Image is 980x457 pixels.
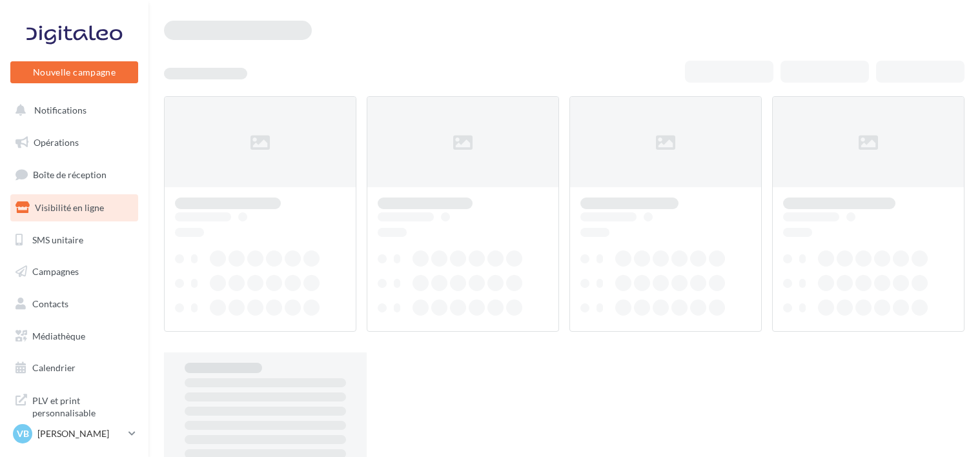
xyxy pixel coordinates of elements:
span: Calendrier [32,362,76,373]
a: Contacts [8,290,141,318]
span: Campagnes [32,266,79,277]
span: Boîte de réception [33,169,107,180]
span: PLV et print personnalisable [32,392,133,420]
p: [PERSON_NAME] [37,427,123,440]
span: Visibilité en ligne [35,202,104,213]
a: Calendrier [8,354,141,381]
a: Campagnes [8,258,141,285]
button: Notifications [8,97,136,124]
span: Notifications [34,105,87,116]
span: Opérations [34,137,79,148]
button: Nouvelle campagne [10,61,138,83]
span: Médiathèque [32,330,85,341]
a: SMS unitaire [8,227,141,254]
a: Opérations [8,129,141,156]
span: SMS unitaire [32,234,83,245]
span: VB [17,427,29,440]
a: PLV et print personnalisable [8,387,141,425]
a: Boîte de réception [8,161,141,188]
a: VB [PERSON_NAME] [10,421,138,446]
a: Visibilité en ligne [8,194,141,221]
span: Contacts [32,298,68,309]
a: Médiathèque [8,323,141,350]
